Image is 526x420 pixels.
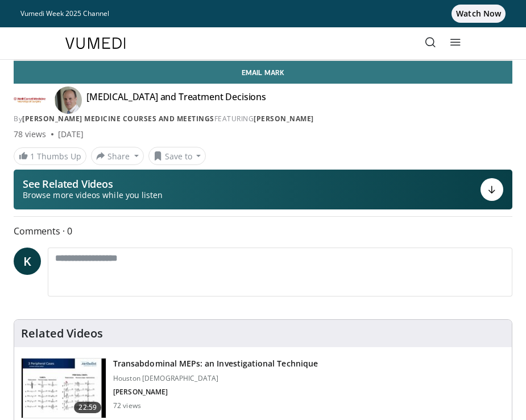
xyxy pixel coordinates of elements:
[113,358,318,369] h3: Transabdominal MEPs: an Investigational Technique
[91,147,144,165] button: Share
[55,87,82,114] img: Avatar
[14,170,512,209] button: See Related Videos Browse more videos while you listen
[58,129,84,140] div: [DATE]
[14,61,512,84] a: Email Mark
[21,327,103,340] h4: Related Videos
[65,38,126,49] img: VuMedi Logo
[113,388,318,397] p: [PERSON_NAME]
[14,224,512,238] span: Comments 0
[23,190,163,201] span: Browse more videos while you listen
[113,401,141,410] p: 72 views
[21,358,505,418] a: 22:59 Transabdominal MEPs: an Investigational Technique Houston [DEMOGRAPHIC_DATA] [PERSON_NAME] ...
[22,359,106,418] img: 1a318922-2e81-4474-bd2b-9f1cef381d3f.150x105_q85_crop-smart_upscale.jpg
[86,91,266,109] h4: [MEDICAL_DATA] and Treatment Decisions
[148,147,206,165] button: Save to
[14,147,86,165] a: 1 Thumbs Up
[14,91,45,109] img: Weill Cornell Medicine Courses and Meetings
[14,129,47,140] span: 78 views
[14,248,41,275] a: K
[23,178,163,190] p: See Related Videos
[22,114,214,123] a: [PERSON_NAME] Medicine Courses and Meetings
[452,5,506,23] span: Watch Now
[14,114,512,124] div: By FEATURING
[74,402,101,413] span: 22:59
[20,5,506,23] a: Vumedi Week 2025 ChannelWatch Now
[30,151,35,162] span: 1
[113,374,318,383] p: Houston [DEMOGRAPHIC_DATA]
[254,114,314,123] a: [PERSON_NAME]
